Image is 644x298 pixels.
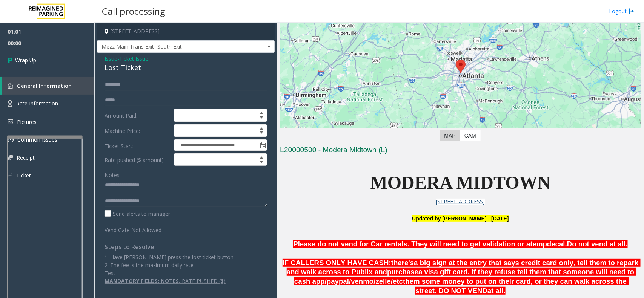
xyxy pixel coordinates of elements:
[530,240,547,248] span: temp
[283,259,391,267] span: IF CALLERS ONLY HAVE CASH:
[280,145,641,157] h3: L20000500 - Modera Midtown (L)
[387,268,418,276] span: purchase
[436,198,485,205] span: [STREET_ADDRESS]
[16,100,58,107] span: Rate Information
[567,240,628,248] span: Do not vend at all.
[403,277,629,295] span: them some money to put on their card, or they can walk across the street. DO NOT VEND
[105,243,267,251] h4: Steps to Resolve
[327,277,349,286] span: paypal
[105,210,170,218] label: Send alerts to manager
[103,223,172,234] label: Vend Gate Not Allowed
[103,109,172,122] label: Amount Paid:
[105,55,117,63] span: Issue
[97,41,239,53] span: Mezz Main Trans Exit- South Exit
[440,130,460,141] label: Map
[256,154,267,160] span: Increase value
[98,2,169,20] h3: Call processing
[349,277,351,285] span: /
[460,130,481,141] label: CAM
[105,63,267,73] div: Lost Ticket
[103,139,172,151] label: Ticket Start:
[629,7,635,15] img: logout
[256,125,267,131] span: Increase value
[119,55,148,63] span: Ticket Issue
[105,261,267,269] p: 2. The fee is the maximum daily rate.
[105,168,121,179] label: Notes:
[391,277,393,285] span: /
[256,115,267,121] span: Decrease value
[2,77,94,95] a: General Information
[256,131,267,137] span: Decrease value
[412,215,509,222] font: pdated by [PERSON_NAME] - [DATE]
[287,259,641,276] span: a big sign at the entry that says credit card only, tell them to repark and walk across to Publix...
[391,259,414,267] span: there's
[103,124,172,137] label: Machine Price:
[15,56,36,64] span: Wrap Up
[547,240,567,248] span: decal.
[293,240,530,248] span: Please do not vend for Car rentals. They will need to get validation or a
[351,277,373,286] span: venmo
[294,268,636,285] span: a visa gift card. If they refuse tell them that someone will need to cash app/
[456,60,466,73] div: 95 8th Street Northeast, Atlanta, GA
[374,277,376,285] span: /
[179,277,226,284] u: , RATE PUSHED ($)
[17,82,72,89] span: General Information
[117,55,148,62] span: -
[609,7,635,15] a: Logout
[487,287,506,295] span: at all.
[370,173,551,193] span: MODERA MIDTOWN
[256,109,267,115] span: Increase value
[97,23,275,40] h4: [STREET_ADDRESS]
[436,199,485,205] a: [STREET_ADDRESS]
[8,119,13,124] img: 'icon'
[8,83,13,89] img: 'icon'
[412,215,416,222] font: U
[256,160,267,166] span: Decrease value
[105,277,179,284] u: MANDATORY FIELDS: NOTES
[376,277,391,286] span: zelle
[8,100,12,107] img: 'icon'
[103,153,172,166] label: Rate pushed ($ amount):
[105,253,267,261] p: 1. Have [PERSON_NAME] press the lost ticket button.
[105,269,267,277] p: Test
[17,118,37,125] span: Pictures
[258,140,267,150] span: Toggle popup
[393,277,403,286] span: etc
